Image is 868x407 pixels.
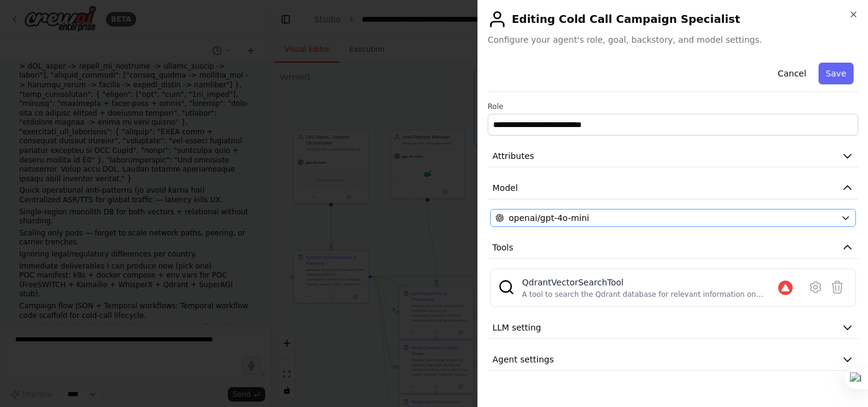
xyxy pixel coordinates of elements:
[488,34,858,46] span: Configure your agent's role, goal, backstory, and model settings.
[488,10,858,29] h2: Editing Cold Call Campaign Specialist
[805,276,826,298] button: Configure tool
[492,322,541,334] span: LLM setting
[488,177,858,199] button: Model
[492,182,518,194] span: Model
[498,279,515,296] img: QdrantVectorSearchTool
[488,145,858,167] button: Attributes
[509,212,590,224] span: openai/gpt-4o-mini
[819,63,854,84] button: Save
[488,349,858,371] button: Agent settings
[492,353,554,365] span: Agent settings
[770,63,813,84] button: Cancel
[490,209,856,227] button: openai/gpt-4o-mini
[522,276,778,288] div: QdrantVectorSearchTool
[826,276,848,298] button: Delete tool
[492,150,534,162] span: Attributes
[522,290,778,299] div: A tool to search the Qdrant database for relevant information on internal documents.
[492,241,514,253] span: Tools
[488,237,858,259] button: Tools
[488,317,858,339] button: LLM setting
[488,102,858,111] label: Role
